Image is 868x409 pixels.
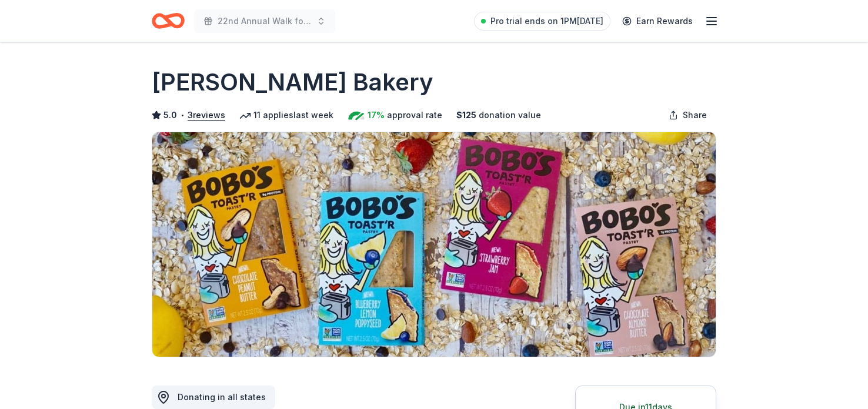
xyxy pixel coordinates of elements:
div: 11 applies last week [239,108,333,122]
a: Pro trial ends on 1PM[DATE] [474,12,610,31]
img: Image for Bobo's Bakery [152,132,716,357]
span: Share [683,108,707,122]
span: Pro trial ends on 1PM[DATE] [490,14,603,28]
span: • [181,110,185,120]
button: Share [659,103,716,127]
span: approval rate [387,108,442,122]
a: Earn Rewards [615,11,700,32]
span: donation value [479,108,541,122]
button: 3reviews [188,108,225,122]
span: $ 125 [456,108,476,122]
span: 17% [368,108,385,122]
button: 22nd Annual Walk for [MEDICAL_DATA] Awareness and Acceptance [194,9,335,33]
h1: [PERSON_NAME] Bakery [152,66,433,99]
span: 5.0 [163,108,177,122]
a: Home [152,7,185,35]
span: Donating in all states [178,392,266,402]
span: 22nd Annual Walk for [MEDICAL_DATA] Awareness and Acceptance [218,14,312,28]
